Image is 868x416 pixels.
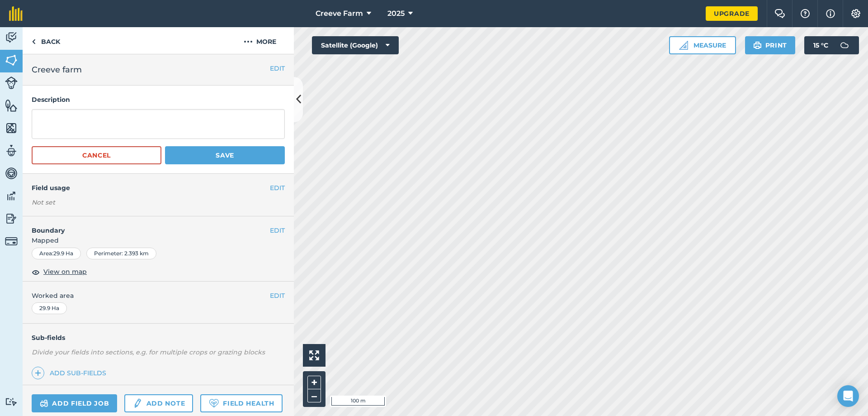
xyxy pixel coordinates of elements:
[165,146,285,164] button: Save
[32,267,40,277] img: svg+xml;base64,PHN2ZyB4bWxucz0iaHR0cDovL3d3dy53My5vcmcvMjAwMC9zdmciIHdpZHRoPSIxOCIgaGVpZ2h0PSIyNC...
[32,394,117,412] a: Add field job
[800,9,811,18] img: A question mark icon
[5,77,18,89] img: svg+xml;base64,PD94bWwgdmVyc2lvbj0iMS4wIiBlbmNvZGluZz0idXRmLTgiPz4KPCEtLSBHZW5lcmF0b3I6IEFkb2JlIE...
[132,398,142,409] img: svg+xml;base64,PD94bWwgdmVyc2lvbj0iMS4wIiBlbmNvZGluZz0idXRmLTgiPz4KPCEtLSBHZW5lcmF0b3I6IEFkb2JlIE...
[5,121,18,135] img: svg+xml;base64,PHN2ZyB4bWxucz0iaHR0cDovL3d3dy53My5vcmcvMjAwMC9zdmciIHdpZHRoPSI1NiIgaGVpZ2h0PSI2MC...
[5,144,18,158] img: svg+xml;base64,PD94bWwgdmVyc2lvbj0iMS4wIiBlbmNvZGluZz0idXRmLTgiPz4KPCEtLSBHZW5lcmF0b3I6IEFkb2JlIE...
[753,40,762,51] img: svg+xml;base64,PHN2ZyB4bWxucz0iaHR0cDovL3d3dy53My5vcmcvMjAwMC9zdmciIHdpZHRoPSIxOSIgaGVpZ2h0PSIyNC...
[835,36,854,54] img: svg+xml;base64,PD94bWwgdmVyc2lvbj0iMS4wIiBlbmNvZGluZz0idXRmLTgiPz4KPCEtLSBHZW5lcmF0b3I6IEFkb2JlIE...
[837,385,859,407] div: Open Intercom Messenger
[32,248,81,259] div: Area : 29.9 Ha
[679,41,688,50] img: Ruler icon
[804,36,859,54] button: 15 °C
[316,8,363,19] span: Creeve Farm
[312,36,399,54] button: Satellite (Google)
[850,9,861,18] img: A cog icon
[5,99,18,112] img: svg+xml;base64,PHN2ZyB4bWxucz0iaHR0cDovL3d3dy53My5vcmcvMjAwMC9zdmciIHdpZHRoPSI1NiIgaGVpZ2h0PSI2MC...
[5,31,18,44] img: svg+xml;base64,PD94bWwgdmVyc2lvbj0iMS4wIiBlbmNvZGluZz0idXRmLTgiPz4KPCEtLSBHZW5lcmF0b3I6IEFkb2JlIE...
[43,267,87,277] span: View on map
[23,27,69,54] a: Back
[5,189,18,203] img: svg+xml;base64,PD94bWwgdmVyc2lvbj0iMS4wIiBlbmNvZGluZz0idXRmLTgiPz4KPCEtLSBHZW5lcmF0b3I6IEFkb2JlIE...
[307,376,321,389] button: +
[5,53,18,67] img: svg+xml;base64,PHN2ZyB4bWxucz0iaHR0cDovL3d3dy53My5vcmcvMjAwMC9zdmciIHdpZHRoPSI1NiIgaGVpZ2h0PSI2MC...
[5,235,18,248] img: svg+xml;base64,PD94bWwgdmVyc2lvbj0iMS4wIiBlbmNvZGluZz0idXRmLTgiPz4KPCEtLSBHZW5lcmF0b3I6IEFkb2JlIE...
[32,348,265,356] em: Divide your fields into sections, e.g. for multiple crops or grazing blocks
[244,36,253,47] img: svg+xml;base64,PHN2ZyB4bWxucz0iaHR0cDovL3d3dy53My5vcmcvMjAwMC9zdmciIHdpZHRoPSIyMCIgaGVpZ2h0PSIyNC...
[23,216,270,235] h4: Boundary
[270,291,285,301] button: EDIT
[226,27,294,54] button: More
[270,183,285,193] button: EDIT
[124,394,193,412] a: Add note
[813,36,828,54] span: 15 ° C
[23,235,294,245] span: Mapped
[270,63,285,73] button: EDIT
[270,225,285,235] button: EDIT
[5,397,18,406] img: svg+xml;base64,PD94bWwgdmVyc2lvbj0iMS4wIiBlbmNvZGluZz0idXRmLTgiPz4KPCEtLSBHZW5lcmF0b3I6IEFkb2JlIE...
[309,350,319,360] img: Four arrows, one pointing top left, one top right, one bottom right and the last bottom left
[32,302,67,314] div: 29.9 Ha
[32,146,161,164] button: Cancel
[387,8,405,19] span: 2025
[774,9,785,18] img: Two speech bubbles overlapping with the left bubble in the forefront
[826,8,835,19] img: svg+xml;base64,PHN2ZyB4bWxucz0iaHR0cDovL3d3dy53My5vcmcvMjAwMC9zdmciIHdpZHRoPSIxNyIgaGVpZ2h0PSIxNy...
[307,389,321,402] button: –
[706,6,758,21] a: Upgrade
[40,398,48,409] img: svg+xml;base64,PD94bWwgdmVyc2lvbj0iMS4wIiBlbmNvZGluZz0idXRmLTgiPz4KPCEtLSBHZW5lcmF0b3I6IEFkb2JlIE...
[32,183,270,193] h4: Field usage
[32,291,285,301] span: Worked area
[745,36,796,54] button: Print
[9,6,23,21] img: fieldmargin Logo
[32,95,285,105] h4: Description
[23,333,294,343] h4: Sub-fields
[5,167,18,180] img: svg+xml;base64,PD94bWwgdmVyc2lvbj0iMS4wIiBlbmNvZGluZz0idXRmLTgiPz4KPCEtLSBHZW5lcmF0b3I6IEFkb2JlIE...
[5,212,18,225] img: svg+xml;base64,PD94bWwgdmVyc2lvbj0iMS4wIiBlbmNvZGluZz0idXRmLTgiPz4KPCEtLSBHZW5lcmF0b3I6IEFkb2JlIE...
[35,368,41,378] img: svg+xml;base64,PHN2ZyB4bWxucz0iaHR0cDovL3d3dy53My5vcmcvMjAwMC9zdmciIHdpZHRoPSIxNCIgaGVpZ2h0PSIyNC...
[32,63,82,76] span: Creeve farm
[32,198,285,207] div: Not set
[86,248,156,259] div: Perimeter : 2.393 km
[32,267,87,277] button: View on map
[200,394,282,412] a: Field Health
[32,36,36,47] img: svg+xml;base64,PHN2ZyB4bWxucz0iaHR0cDovL3d3dy53My5vcmcvMjAwMC9zdmciIHdpZHRoPSI5IiBoZWlnaHQ9IjI0Ii...
[669,36,736,54] button: Measure
[32,367,110,379] a: Add sub-fields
